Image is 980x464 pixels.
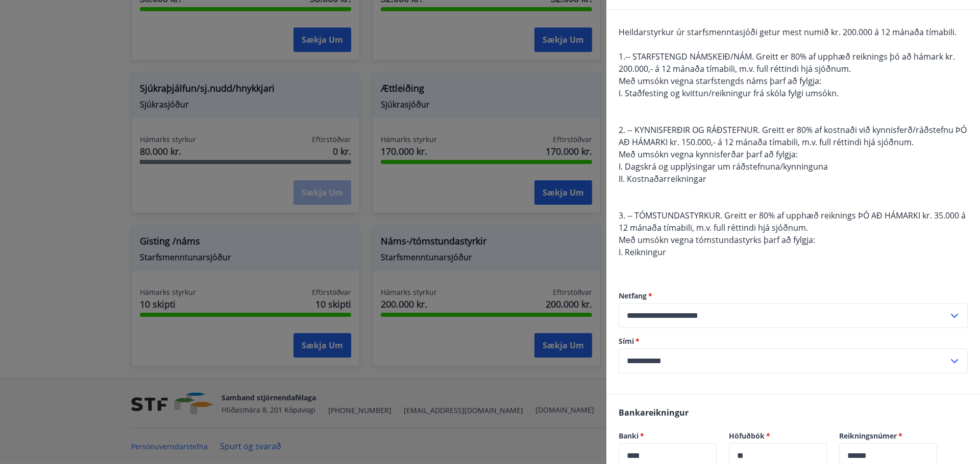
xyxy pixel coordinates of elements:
[619,75,821,87] span: Með umsókn vegna starfstengds náms þarf að fylgja:
[729,431,827,441] label: Höfuðbók
[619,173,706,184] span: II. Kostnaðarreikningar
[619,124,967,148] span: 2. -- KYNNISFERÐIR OG RÁÐSTEFNUR. Greitt er 80% af kostnaði við kynnisferð/ráðstefnu ÞÓ AÐ HÁMARK...
[619,26,957,38] span: Heildarstyrkur úr starfsmenntasjóði getur mest numið kr. 200.000 á 12 mánaða tímabili.
[619,291,968,301] label: Netfang
[619,336,968,346] label: Sími
[839,431,937,441] label: Reikningsnúmer
[619,149,798,160] span: Með umsókn vegna kynnisferðar þarf að fylgja:
[619,234,815,245] span: Með umsókn vegna tómstundastyrks þarf að fylgja:
[619,161,828,172] span: I. Dagskrá og upplýsingar um ráðstefnuna/kynninguna
[619,431,717,441] label: Banki
[619,407,689,418] span: Bankareikningur
[619,210,966,233] span: 3. -- TÓMSTUNDASTYRKUR. Greitt er 80% af upphæð reiknings ÞÓ AÐ HÁMARKI kr. 35.000 á 12 mánaða tí...
[619,247,666,258] span: I. Reikningur
[619,51,955,74] span: 1.-- STARFSTENGD NÁMSKEIÐ/NÁM. Greitt er 80% af upphæð reiknings þó að hámark kr. 200.000,- á 12 ...
[619,88,839,99] span: I. Staðfesting og kvittun/reikningur frá skóla fylgi umsókn.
